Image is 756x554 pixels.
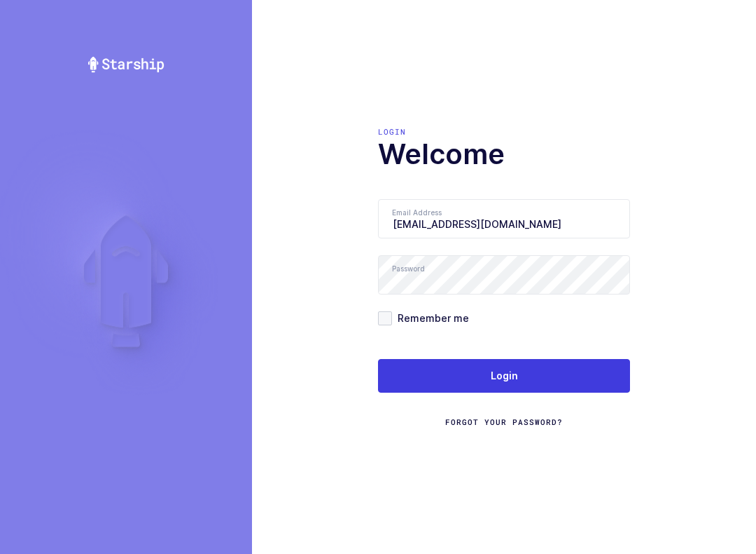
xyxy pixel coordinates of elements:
button: Login [378,359,630,393]
a: Forgot Your Password? [445,417,563,428]
img: Starship [87,56,165,73]
h1: Welcome [378,137,630,171]
input: Password [378,255,630,295]
span: Remember me [392,311,469,325]
span: Login [491,369,518,383]
div: Login [378,126,630,137]
input: Email Address [378,199,630,238]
